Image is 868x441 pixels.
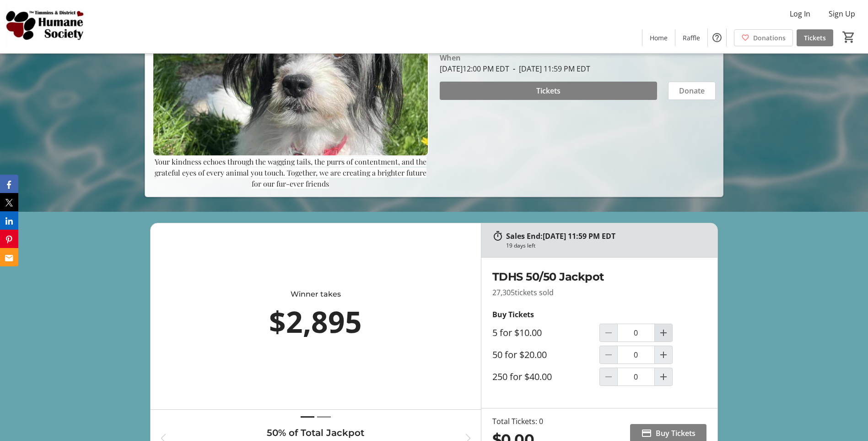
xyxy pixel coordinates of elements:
button: Draw 1 [301,412,314,422]
img: Timmins and District Humane Society's Logo [5,4,87,50]
button: Cart [841,29,857,45]
span: Donate [679,85,705,96]
button: Increment by one [655,346,672,364]
div: Total Tickets: 0 [492,416,543,427]
a: Donations [734,29,793,46]
a: Tickets [797,29,833,46]
div: Winner takes [191,289,441,300]
span: Raffle [683,33,700,43]
span: - [509,64,519,74]
button: Help [708,28,726,47]
strong: Buy Tickets [492,309,534,320]
button: Draw 2 [317,412,331,422]
div: $2,895 [191,300,441,344]
span: Sales End: [506,231,543,241]
button: Tickets [440,82,657,100]
h2: TDHS 50/50 Jackpot [492,269,706,285]
p: 27,305 tickets sold [492,287,706,298]
span: Tickets [804,33,826,43]
span: Home [650,33,668,43]
span: Sign Up [829,8,855,19]
span: [DATE] 11:59 PM EDT [509,64,590,74]
a: Raffle [675,29,707,46]
div: 19 days left [506,242,535,250]
span: [DATE] 12:00 PM EDT [440,64,509,74]
a: Home [642,29,675,46]
h3: 50% of Total Jackpot [176,426,455,440]
label: 5 for $10.00 [492,327,542,338]
button: Donate [668,82,716,100]
div: When [440,52,461,63]
button: Log In [782,6,818,21]
button: Increment by one [655,368,672,386]
button: Sign Up [821,6,863,21]
span: [DATE] 11:59 PM EDT [543,231,615,241]
button: Increment by one [655,324,672,342]
span: Your kindness echoes through the wagging tails, the purrs of contentment, and the grateful eyes o... [155,157,426,188]
span: Tickets [536,85,561,96]
label: 250 for $40.00 [492,371,552,382]
label: 50 for $20.00 [492,349,547,360]
img: Campaign CTA Media Photo [152,1,428,156]
span: Donations [753,33,786,43]
span: Buy Tickets [656,428,695,439]
span: Log In [790,8,810,19]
